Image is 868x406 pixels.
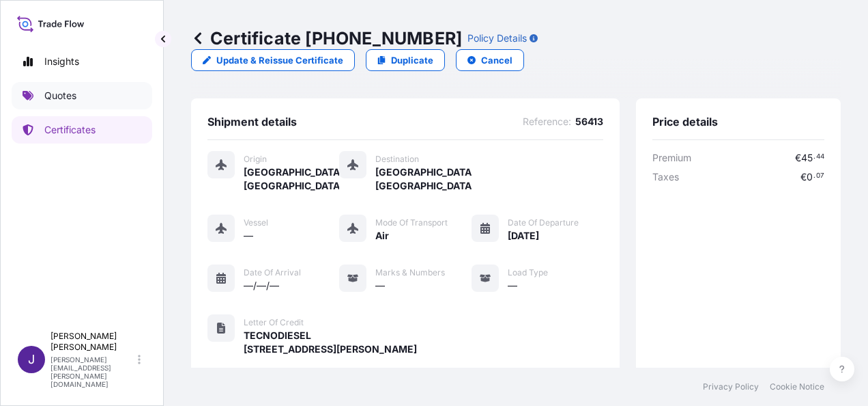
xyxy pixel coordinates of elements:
[508,267,548,278] span: Load Type
[508,229,539,243] span: [DATE]
[813,154,815,159] span: .
[652,170,679,184] span: Taxes
[375,217,448,228] span: Mode of Transport
[191,49,355,71] a: Update & Reissue Certificate
[28,353,35,366] span: J
[523,115,571,128] span: Reference :
[244,154,267,165] span: Origin
[801,153,813,163] span: 45
[508,217,579,228] span: Date of Departure
[703,381,759,392] a: Privacy Policy
[12,82,152,109] a: Quotes
[216,53,343,67] p: Update & Reissue Certificate
[816,174,824,178] span: 07
[795,153,801,163] span: €
[244,317,304,328] span: Letter of Credit
[770,381,824,392] a: Cookie Notice
[244,279,279,293] span: —/—/—
[816,154,824,159] span: 44
[813,174,815,178] span: .
[375,267,445,278] span: Marks & Numbers
[50,331,135,353] p: [PERSON_NAME] [PERSON_NAME]
[44,55,79,68] p: Insights
[44,89,76,103] p: Quotes
[50,355,135,388] p: [PERSON_NAME][EMAIL_ADDRESS][PERSON_NAME][DOMAIN_NAME]
[508,279,517,293] span: —
[207,115,297,128] span: Shipment details
[375,154,419,165] span: Destination
[12,48,152,75] a: Insights
[375,165,471,193] span: [GEOGRAPHIC_DATA], [GEOGRAPHIC_DATA]
[44,123,96,137] p: Certificates
[652,115,718,128] span: Price details
[244,217,268,228] span: Vessel
[391,53,433,67] p: Duplicate
[375,279,385,293] span: —
[244,165,339,193] span: [GEOGRAPHIC_DATA], [GEOGRAPHIC_DATA]
[807,172,813,182] span: 0
[575,115,603,128] span: 56413
[12,116,152,144] a: Certificates
[456,49,524,71] button: Cancel
[481,53,512,67] p: Cancel
[800,172,807,182] span: €
[191,27,462,49] p: Certificate [PHONE_NUMBER]
[467,31,527,45] p: Policy Details
[244,329,417,356] span: TECNODIESEL [STREET_ADDRESS][PERSON_NAME]
[244,229,253,243] span: —
[244,267,301,278] span: Date of Arrival
[652,151,691,165] span: Premium
[375,229,389,243] span: Air
[366,49,445,71] a: Duplicate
